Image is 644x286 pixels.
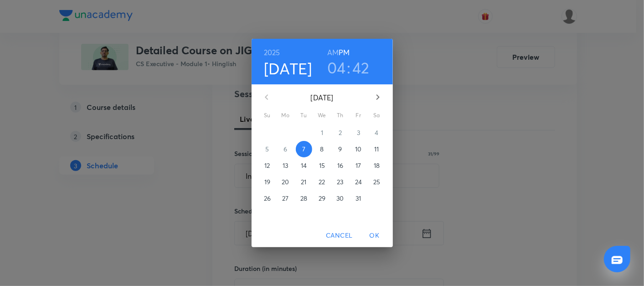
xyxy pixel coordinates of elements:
p: 11 [374,145,379,154]
p: 13 [283,161,288,170]
span: OK [364,230,386,241]
p: 9 [338,145,342,154]
p: 10 [355,145,361,154]
span: Tu [296,111,312,120]
button: 16 [332,157,349,174]
button: 04 [327,58,346,77]
p: 20 [282,177,289,187]
span: Cancel [326,230,352,241]
button: 42 [352,58,370,77]
button: 21 [296,174,312,190]
button: 12 [259,157,276,174]
span: Fr [350,111,367,120]
button: AM [327,46,339,59]
span: Th [332,111,349,120]
button: 13 [278,157,294,174]
button: 26 [259,190,276,207]
button: 30 [332,190,349,207]
button: 19 [259,174,276,190]
p: 21 [301,177,306,187]
button: 20 [278,174,294,190]
p: 7 [302,145,305,154]
button: 24 [350,174,367,190]
p: 28 [300,194,307,203]
p: 18 [374,161,380,170]
p: 8 [320,145,324,154]
h3: : [347,58,350,77]
button: OK [360,227,389,244]
button: 2025 [264,46,280,59]
p: [DATE] [278,92,367,103]
p: 23 [337,177,343,187]
button: 22 [314,174,330,190]
p: 25 [373,177,380,187]
button: 23 [332,174,349,190]
button: PM [339,46,350,59]
button: 28 [296,190,312,207]
p: 19 [264,177,270,187]
button: 17 [350,157,367,174]
span: Su [259,111,276,120]
span: We [314,111,330,120]
p: 22 [319,177,325,187]
button: Cancel [322,227,356,244]
button: 8 [314,141,330,157]
button: 7 [296,141,312,157]
p: 15 [319,161,325,170]
p: 26 [264,194,271,203]
p: 30 [336,194,344,203]
p: 27 [282,194,289,203]
button: [DATE] [264,59,312,78]
button: 31 [350,190,367,207]
p: 12 [264,161,270,170]
button: 29 [314,190,330,207]
button: 18 [369,157,385,174]
p: 31 [355,194,361,203]
p: 16 [337,161,343,170]
p: 14 [301,161,307,170]
button: 25 [369,174,385,190]
p: 17 [355,161,361,170]
p: 24 [355,177,362,187]
button: 14 [296,157,312,174]
button: 11 [369,141,385,157]
button: 27 [278,190,294,207]
button: 9 [332,141,349,157]
p: 29 [319,194,325,203]
button: 15 [314,157,330,174]
span: Sa [369,111,385,120]
span: Mo [278,111,294,120]
button: 10 [350,141,367,157]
